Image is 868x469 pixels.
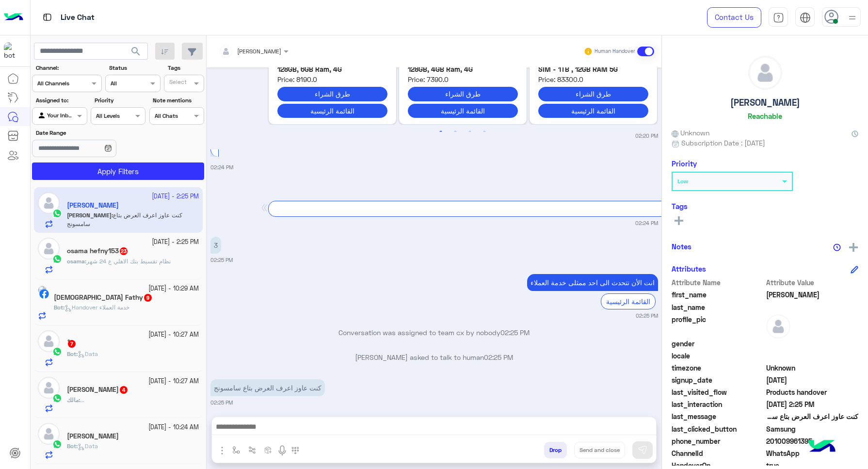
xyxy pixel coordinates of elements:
img: defaultAdmin.png [38,238,60,259]
img: tab [800,12,811,23]
span: Attribute Value [766,277,859,288]
label: Assigned to: [36,96,86,105]
img: Facebook [39,289,49,299]
label: Tags [168,64,203,72]
small: [DATE] - 10:24 AM [148,423,199,432]
span: Products handover [766,387,859,397]
button: 4 of 2 [480,127,489,137]
img: WhatsApp [52,393,62,403]
span: Handover خدمة العملاء [64,304,129,311]
img: defaultAdmin.png [38,330,60,352]
small: [DATE] - 10:27 AM [148,330,199,340]
span: 2025-10-08T11:18:41.161Z [766,375,859,385]
b: : [67,258,86,265]
span: Price: 83300.0 [538,74,648,84]
a: Contact Us [707,7,761,28]
span: Unknown [672,128,709,138]
span: Data [78,442,98,450]
b: : [67,442,78,450]
img: defaultAdmin.png [38,423,60,445]
button: Drop [544,442,567,458]
span: 9 [144,294,152,302]
img: defaultAdmin.png [749,56,782,89]
span: last_visited_flow [672,387,764,397]
img: defaultAdmin.png [766,314,790,339]
button: طرق الشراء [538,87,648,101]
img: profile [846,12,858,24]
button: 2 of 2 [450,127,460,137]
button: select flow [228,442,244,458]
button: القائمة الرئيسية [538,104,648,118]
img: WhatsApp [52,347,62,356]
img: WhatsApp [52,439,62,449]
img: picture [38,286,47,294]
span: last_name [672,302,764,312]
button: 3 of 2 [465,127,475,137]
span: last_message [672,411,764,421]
span: 02:25 PM [500,328,530,337]
h5: Islam Fathy [54,293,153,302]
span: كنت عاوز اعرف العرض بتاع سامسونج [766,411,859,421]
small: 02:25 PM [636,312,658,320]
label: Priority [95,96,145,105]
span: Price: 8190.0 [277,74,387,84]
span: 4 [120,386,128,394]
span: Bot [67,350,76,357]
h6: Notes [672,242,691,251]
div: Select [168,78,187,89]
img: send attachment [216,445,228,456]
span: timezone [672,363,764,373]
small: [DATE] - 2:25 PM [152,238,199,247]
img: hulul-logo.png [805,430,839,464]
small: Human Handover [595,48,635,55]
p: 8/10/2025, 2:25 PM [210,237,221,254]
small: 02:25 PM [210,256,233,264]
button: Apply Filters [32,162,204,180]
b: Low [677,178,688,185]
span: 02:25 PM [484,353,513,361]
span: Bot [67,442,76,450]
h5: مالك روحى [67,386,129,394]
span: 201009961395 [766,436,859,446]
span: ... [80,396,84,404]
img: send message [638,445,647,455]
span: profile_pic [672,314,764,337]
button: search [124,43,148,64]
h6: Attributes [672,264,706,273]
span: last_interaction [672,399,764,409]
small: 02:20 PM [635,132,658,140]
p: [PERSON_NAME] asked to talk to human [210,352,658,362]
button: Trigger scenario [244,442,260,458]
p: Live Chat [61,11,95,24]
span: last_clicked_button [672,424,764,434]
button: 1 of 2 [436,127,446,137]
label: Note mentions [153,96,203,105]
span: first_name [672,290,764,300]
button: القائمة الرئيسية [408,104,518,118]
h5: osama hefny153 [67,247,129,255]
span: Samsung [766,424,859,434]
h6: Tags [672,202,858,210]
label: Date Range [36,129,145,137]
label: Channel: [36,64,101,72]
button: طرق الشراء [408,87,518,101]
img: Trigger scenario [248,446,256,454]
img: tab [773,12,784,23]
span: مالك [67,396,79,404]
div: القائمة الرئيسية [601,293,656,309]
img: defaultAdmin.png [38,377,60,399]
button: Send and close [574,442,625,458]
b: : [54,304,64,311]
button: القائمة الرئيسية [277,104,387,118]
span: Data [78,350,98,357]
span: locale [672,351,764,361]
label: Status [109,64,159,72]
small: 02:24 PM [210,163,233,171]
a: tab [769,7,788,28]
span: 23 [120,247,128,255]
img: add [849,243,858,252]
img: create order [264,446,272,454]
img: Logo [4,7,23,28]
h5: Mohamed Elsaidy [67,432,119,440]
b: : [67,350,78,357]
